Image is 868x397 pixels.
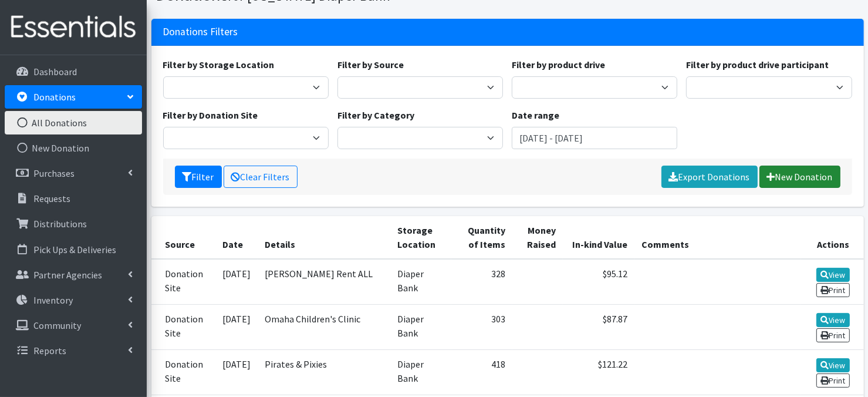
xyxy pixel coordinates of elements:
label: Filter by product drive [512,58,605,72]
td: 418 [451,350,512,395]
td: Omaha Children's Clinic [258,304,390,349]
a: Pick Ups & Deliveries [5,238,142,261]
td: Donation Site [151,350,216,395]
a: Clear Filters [224,166,298,188]
a: New Donation [759,166,840,188]
th: Comments [634,216,801,259]
a: Print [816,328,850,342]
th: Storage Location [390,216,451,259]
a: View [816,268,850,282]
p: Partner Agencies [33,269,102,281]
p: Inventory [33,294,73,306]
td: $87.87 [563,304,634,349]
a: Inventory [5,288,142,312]
td: Donation Site [151,259,216,305]
p: Pick Ups & Deliveries [33,244,116,255]
th: In-kind Value [563,216,634,259]
label: Filter by Source [337,58,404,72]
a: Export Donations [661,166,758,188]
td: Pirates & Pixies [258,350,390,395]
a: Print [816,283,850,297]
a: Print [816,374,850,388]
td: $95.12 [563,259,634,305]
td: $121.22 [563,350,634,395]
label: Date range [512,108,559,122]
td: Diaper Bank [390,350,451,395]
label: Filter by Storage Location [163,58,275,72]
th: Quantity of Items [451,216,512,259]
img: HumanEssentials [5,8,142,47]
h3: Donations Filters [163,26,238,38]
td: [DATE] [215,259,258,305]
td: Diaper Bank [390,259,451,305]
p: Community [33,319,81,331]
th: Date [215,216,258,259]
p: Dashboard [33,66,77,78]
p: Distributions [33,218,87,230]
td: Diaper Bank [390,304,451,349]
a: Donations [5,85,142,109]
p: Requests [33,193,70,204]
a: Purchases [5,162,142,185]
p: Reports [33,345,66,356]
a: Dashboard [5,60,142,83]
td: [DATE] [215,304,258,349]
label: Filter by Donation Site [163,108,258,122]
a: View [816,358,850,372]
p: Purchases [33,167,75,179]
a: Partner Agencies [5,263,142,287]
th: Details [258,216,390,259]
p: Donations [33,91,76,103]
a: Reports [5,339,142,362]
td: 328 [451,259,512,305]
td: [DATE] [215,350,258,395]
th: Actions [801,216,863,259]
td: [PERSON_NAME] Rent ALL [258,259,390,305]
td: 303 [451,304,512,349]
label: Filter by product drive participant [686,58,829,72]
a: New Donation [5,136,142,160]
button: Filter [175,166,222,188]
th: Source [151,216,216,259]
label: Filter by Category [337,108,414,122]
a: Requests [5,187,142,210]
a: View [816,313,850,327]
a: Community [5,314,142,337]
input: January 1, 2011 - December 31, 2011 [512,127,677,149]
td: Donation Site [151,304,216,349]
th: Money Raised [512,216,562,259]
a: All Donations [5,111,142,134]
a: Distributions [5,212,142,235]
